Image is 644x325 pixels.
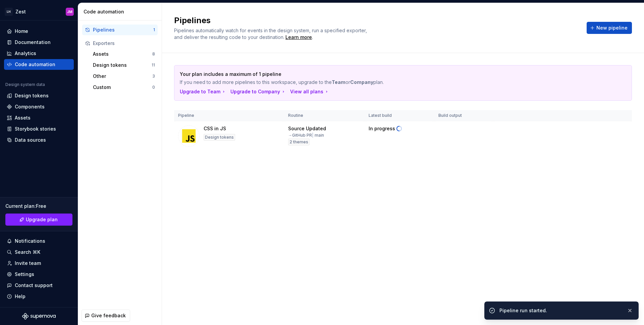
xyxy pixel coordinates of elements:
h2: Pipelines [174,15,579,26]
th: Pipeline [174,110,284,121]
button: Pipelines1 [82,25,158,35]
a: Invite team [4,258,74,269]
button: Notifications [4,236,74,246]
button: Design tokens11 [90,60,158,71]
strong: Team [332,79,345,85]
div: Source Updated [288,125,326,132]
button: View all plans [290,88,329,95]
div: Design tokens [93,62,152,68]
div: Notifications [15,238,45,244]
a: Analytics [4,48,74,59]
p: If you need to add more pipelines to this workspace, upgrade to the or plan. [180,79,579,86]
div: Assets [93,51,152,57]
span: 2 themes [289,139,308,145]
div: Components [15,103,45,110]
div: Assets [15,114,31,121]
span: Pipelines automatically watch for events in the design system, run a specified exporter, and deli... [174,28,368,40]
a: Documentation [4,37,74,48]
a: Code automation [4,59,74,70]
div: JM [67,9,72,14]
th: Latest build [365,110,434,121]
th: Build output [434,110,493,121]
a: Settings [4,269,74,280]
div: 1 [153,27,155,33]
div: Custom [93,84,152,91]
div: Documentation [15,39,51,46]
div: Help [15,293,25,300]
div: Current plan : Free [5,203,72,210]
div: 0 [152,85,155,90]
div: Analytics [15,50,36,57]
p: Your plan includes a maximum of 1 pipeline [180,71,579,78]
div: Exporters [93,40,155,47]
div: LH [5,8,13,16]
a: Design tokens [4,90,74,101]
button: Custom0 [90,82,158,93]
div: Data sources [15,137,46,143]
a: Components [4,101,74,112]
button: Upgrade to Team [180,88,226,95]
div: Home [15,28,28,35]
span: Give feedback [91,312,126,319]
div: Code automation [84,8,159,15]
div: Contact support [15,282,53,289]
button: Search ⌘K [4,247,74,258]
div: 3 [152,74,155,79]
div: → GitHub PR main [288,133,324,138]
button: Assets8 [90,49,158,59]
span: Upgrade plan [26,216,58,223]
div: Search ⌘K [15,249,40,256]
button: Give feedback [82,310,130,322]
button: LHZestJM [1,4,76,19]
div: Zest [15,8,26,15]
div: Pipelines [93,27,153,33]
a: Assets [4,112,74,123]
a: Data sources [4,135,74,145]
div: 11 [152,62,155,68]
div: Pipeline run started. [499,307,622,314]
a: Home [4,26,74,37]
button: Contact support [4,280,74,291]
div: Design tokens [204,134,235,141]
th: Routine [284,110,365,121]
div: Other [93,73,152,80]
a: Upgrade plan [5,214,72,226]
a: Learn more [285,34,312,41]
div: Code automation [15,61,55,68]
strong: Company [350,79,373,85]
div: Design tokens [15,92,49,99]
div: CSS in JS [204,125,226,132]
span: . [284,35,313,40]
a: Storybook stories [4,124,74,134]
div: In progress [369,125,395,132]
button: Help [4,291,74,302]
button: New pipeline [587,22,632,34]
span: New pipeline [596,25,628,31]
span: | [312,133,314,138]
div: Invite team [15,260,41,267]
button: Other3 [90,71,158,82]
svg: Supernova Logo [22,313,56,320]
div: Storybook stories [15,126,56,132]
div: Design system data [5,82,45,87]
button: Upgrade to Company [230,88,286,95]
div: Settings [15,271,34,278]
div: 8 [152,51,155,57]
